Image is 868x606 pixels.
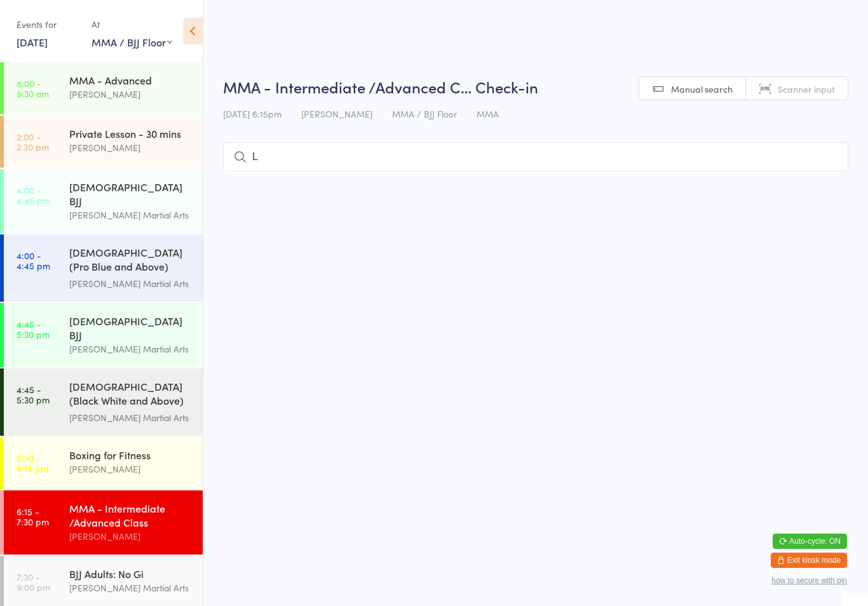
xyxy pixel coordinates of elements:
a: 4:00 -4:45 pm[DEMOGRAPHIC_DATA] BJJ[PERSON_NAME] Martial Arts [4,169,203,233]
div: Boxing for Fitness [69,448,192,462]
time: 7:30 - 9:00 pm [17,572,50,592]
time: 4:45 - 5:30 pm [17,384,50,405]
button: how to secure with pin [771,576,847,585]
a: 8:00 -9:30 amMMA - Advanced[PERSON_NAME] [4,62,203,114]
div: [PERSON_NAME] Martial Arts [69,276,192,291]
span: [PERSON_NAME] [301,107,372,120]
a: 2:00 -2:30 pmPrivate Lesson - 30 mins[PERSON_NAME] [4,116,203,168]
div: [DEMOGRAPHIC_DATA] BJJ [69,180,192,208]
div: Private Lesson - 30 mins [69,126,192,140]
a: 4:00 -4:45 pm[DEMOGRAPHIC_DATA] (Pro Blue and Above) Freestyle Martial Arts[PERSON_NAME] Martial ... [4,234,203,302]
div: BJJ Adults: No Gi [69,567,192,581]
time: 8:00 - 9:30 am [17,78,49,98]
time: 2:00 - 2:30 pm [17,131,49,152]
a: 4:45 -5:30 pm[DEMOGRAPHIC_DATA] BJJ[PERSON_NAME] Martial Arts [4,303,203,367]
div: [PERSON_NAME] Martial Arts [69,410,192,425]
button: Auto-cycle: ON [773,534,847,549]
span: [DATE] 6:15pm [223,107,281,120]
div: [PERSON_NAME] Martial Arts [69,208,192,222]
a: [DATE] [17,35,48,49]
span: Scanner input [778,83,835,95]
span: MMA / BJJ Floor [392,107,457,120]
div: [PERSON_NAME] Martial Arts [69,342,192,356]
a: 6:15 -7:30 pmMMA - Intermediate /Advanced Class[PERSON_NAME] [4,490,203,555]
div: Events for [17,14,79,35]
div: [DEMOGRAPHIC_DATA] (Pro Blue and Above) Freestyle Martial Arts [69,245,192,276]
h2: MMA - Intermediate /Advanced C… Check-in [223,76,848,97]
time: 4:00 - 4:45 pm [17,185,50,205]
div: MMA / BJJ Floor [92,35,172,49]
time: 5:30 - 6:15 pm [17,453,48,473]
div: [PERSON_NAME] [69,87,192,102]
div: [PERSON_NAME] [69,140,192,155]
a: 4:45 -5:30 pm[DEMOGRAPHIC_DATA] (Black White and Above) Freestyle Martial ...[PERSON_NAME] Martia... [4,368,203,436]
div: [PERSON_NAME] [69,529,192,544]
a: 5:30 -6:15 pmBoxing for Fitness[PERSON_NAME] [4,437,203,489]
div: [DEMOGRAPHIC_DATA] BJJ [69,314,192,342]
time: 6:15 - 7:30 pm [17,506,49,527]
button: Exit kiosk mode [771,553,847,568]
div: MMA - Intermediate /Advanced Class [69,501,192,529]
div: [PERSON_NAME] Martial Arts [69,581,192,595]
span: MMA [477,107,499,120]
div: [PERSON_NAME] [69,462,192,476]
div: MMA - Advanced [69,73,192,87]
div: At [92,14,172,35]
time: 4:45 - 5:30 pm [17,319,50,339]
input: Search [223,142,848,172]
div: [DEMOGRAPHIC_DATA] (Black White and Above) Freestyle Martial ... [69,379,192,410]
span: Manual search [671,83,733,95]
time: 4:00 - 4:45 pm [17,250,50,271]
